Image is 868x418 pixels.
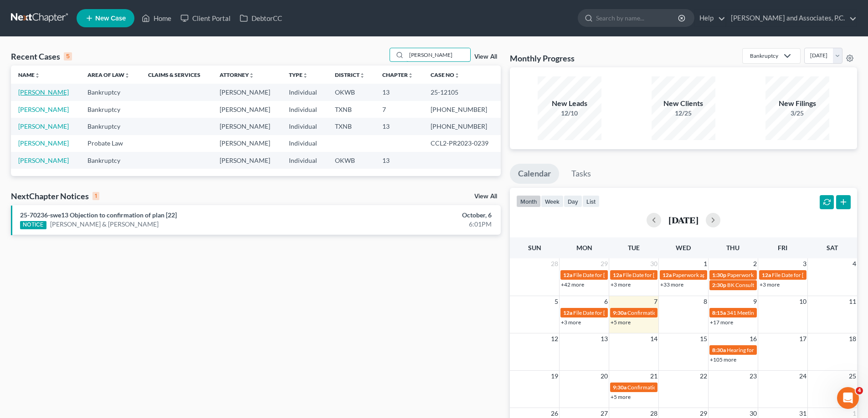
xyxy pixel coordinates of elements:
[712,309,726,316] span: 8:15a
[563,272,572,278] span: 12a
[613,384,627,391] span: 9:30a
[726,244,740,252] span: Thu
[710,356,736,363] a: +105 more
[663,272,672,278] span: 12a
[749,333,758,344] span: 16
[340,220,492,229] div: 6:01PM
[561,281,584,288] a: +42 more
[11,51,72,62] div: Recent Cases
[528,244,541,252] span: Sun
[627,384,731,391] span: Confirmation hearing for [PERSON_NAME]
[827,244,838,252] span: Sat
[727,347,798,353] span: Hearing for [PERSON_NAME]
[35,73,40,78] i: unfold_more
[18,139,69,147] a: [PERSON_NAME]
[613,272,622,278] span: 12a
[600,258,609,269] span: 29
[603,296,609,307] span: 6
[340,211,492,220] div: October, 6
[328,152,375,169] td: OKWB
[703,258,708,269] span: 1
[762,272,771,278] span: 12a
[80,152,141,169] td: Bankruptcy
[765,98,829,109] div: New Filings
[431,71,460,78] a: Case Nounfold_more
[20,211,177,219] a: 25-70236-swe13 Objection to confirmation of plan [22]
[282,118,327,135] td: Individual
[11,191,99,201] div: NextChapter Notices
[516,195,541,207] button: month
[550,258,559,269] span: 28
[423,101,500,118] td: [PHONE_NUMBER]
[726,10,857,26] a: [PERSON_NAME] and Associates, P.C.
[382,71,413,78] a: Chapterunfold_more
[20,221,46,229] div: NOTICE
[510,53,575,64] h3: Monthly Progress
[673,272,763,278] span: Paperwork appt for [PERSON_NAME]
[798,296,807,307] span: 10
[848,296,857,307] span: 11
[573,309,646,316] span: File Date for [PERSON_NAME]
[124,73,130,78] i: unfold_more
[50,220,159,229] a: [PERSON_NAME] & [PERSON_NAME]
[613,309,627,316] span: 9:30a
[652,98,715,109] div: New Clients
[328,118,375,135] td: TXNB
[856,387,863,394] span: 4
[80,84,141,101] td: Bankruptcy
[18,156,69,164] a: [PERSON_NAME]
[375,101,424,118] td: 7
[423,118,500,135] td: [PHONE_NUMBER]
[778,244,787,252] span: Fri
[423,84,500,101] td: 25-12105
[727,272,817,278] span: Paperwork appt for [PERSON_NAME]
[137,10,176,26] a: Home
[798,371,807,382] span: 24
[335,71,365,78] a: Districtunfold_more
[802,258,807,269] span: 3
[95,15,126,22] span: New Case
[474,54,497,60] a: View All
[703,296,708,307] span: 8
[649,258,658,269] span: 30
[375,118,424,135] td: 13
[92,192,99,200] div: 1
[564,195,582,207] button: day
[282,101,327,118] td: Individual
[712,282,726,288] span: 2:30p
[212,101,282,118] td: [PERSON_NAME]
[611,393,631,400] a: +5 more
[561,319,581,326] a: +3 more
[141,65,212,84] th: Claims & Services
[289,71,308,78] a: Typeunfold_more
[712,272,726,278] span: 1:30p
[220,71,254,78] a: Attorneyunfold_more
[423,135,500,152] td: CCL2-PR2023-0239
[538,109,601,118] div: 12/10
[649,371,658,382] span: 21
[676,244,691,252] span: Wed
[765,109,829,118] div: 3/25
[623,272,744,278] span: File Date for [PERSON_NAME] & [PERSON_NAME]
[699,371,708,382] span: 22
[596,10,679,26] input: Search by name...
[303,73,308,78] i: unfold_more
[360,73,365,78] i: unfold_more
[611,319,631,326] a: +5 more
[600,333,609,344] span: 13
[454,73,460,78] i: unfold_more
[80,135,141,152] td: Probate Law
[474,193,497,200] a: View All
[772,272,845,278] span: File Date for [PERSON_NAME]
[837,387,859,409] iframe: Intercom live chat
[668,215,699,225] h2: [DATE]
[600,371,609,382] span: 20
[375,84,424,101] td: 13
[699,333,708,344] span: 15
[652,109,715,118] div: 12/25
[64,52,72,60] div: 5
[328,101,375,118] td: TXNB
[80,118,141,135] td: Bankruptcy
[582,195,600,207] button: list
[727,309,809,316] span: 341 Meeting for [PERSON_NAME]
